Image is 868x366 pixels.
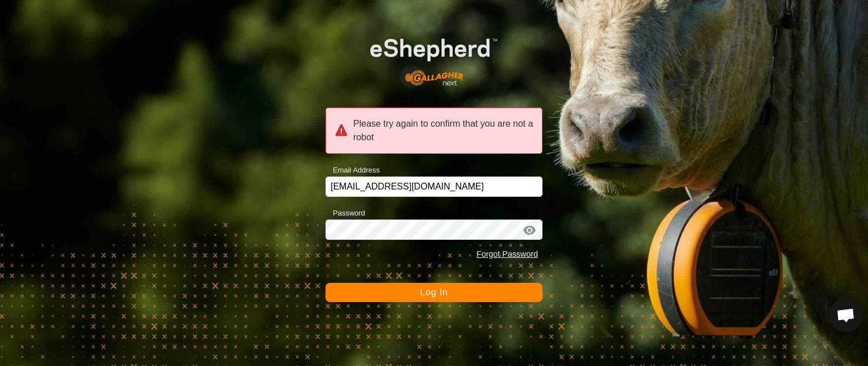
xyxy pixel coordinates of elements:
[325,283,542,302] button: Log In
[420,287,448,297] span: Log In
[325,165,380,176] label: Email Address
[829,298,863,332] a: Open chat
[476,249,538,259] a: Forgot Password
[325,176,542,197] input: Email Address
[325,208,365,219] label: Password
[347,20,520,94] img: E-shepherd Logo
[325,107,542,154] div: Please try again to confirm that you are not a robot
